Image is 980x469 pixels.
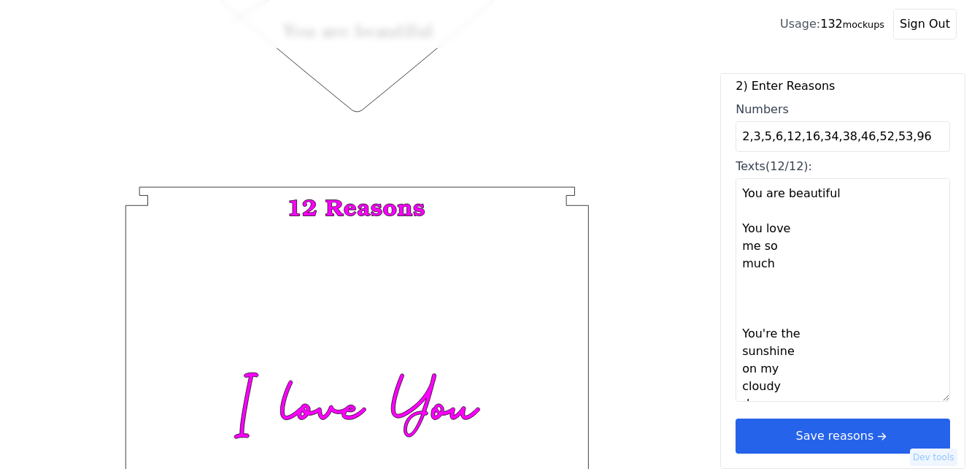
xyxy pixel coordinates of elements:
[736,101,950,118] div: Numbers
[736,77,950,95] label: 2) Enter Reasons
[736,158,950,175] div: Texts
[780,15,884,33] div: 132
[843,19,884,30] small: mockups
[910,449,957,466] button: Dev tools
[736,178,950,402] textarea: Texts(12/12):
[873,428,890,444] svg: arrow right short
[736,419,950,454] button: Save reasonsarrow right short
[780,17,820,31] span: Usage:
[736,121,950,152] input: Numbers
[893,9,957,39] button: Sign Out
[765,159,812,173] span: (12/12):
